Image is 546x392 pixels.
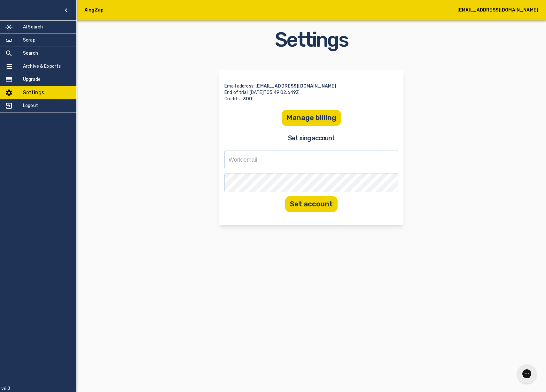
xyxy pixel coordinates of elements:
[23,76,41,83] h5: Upgrade
[224,150,398,169] input: Work email
[224,96,398,102] p: Credits :
[255,83,336,89] span: [EMAIL_ADDRESS][DOMAIN_NAME]
[23,24,43,30] h5: AI Search
[23,50,38,57] h5: Search
[457,7,538,13] h5: [EMAIL_ADDRESS][DOMAIN_NAME]
[242,96,252,102] span: 300
[23,103,38,109] h5: Logout
[224,83,398,89] p: Email address :
[514,362,540,386] iframe: Gorgias live chat messenger
[275,26,348,54] h1: Settings
[224,134,398,142] h2: Set xing account
[23,63,61,70] h5: Archive & Exports
[23,89,44,96] h5: Settings
[224,89,398,96] p: End of trial : [DATE]T05:49:02.649Z
[282,110,341,126] button: Manage billing
[285,196,338,212] button: Set account
[1,386,11,392] p: v6.3
[84,7,104,13] h5: XingZap
[23,37,35,43] h5: Scrap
